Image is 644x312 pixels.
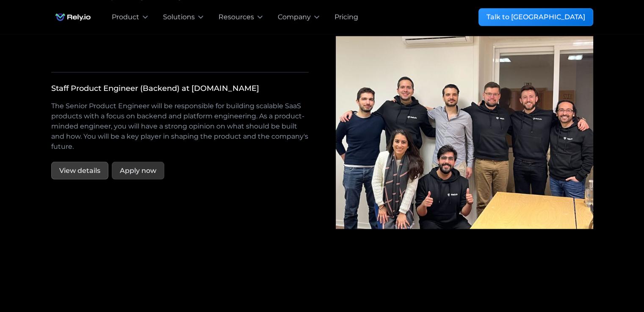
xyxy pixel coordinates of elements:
a: Pricing [334,12,358,22]
div: Resources [218,12,254,22]
div: Staff Product Engineer (Backend) at [DOMAIN_NAME] [51,82,259,94]
p: The Senior Product Engineer will be responsible for building scalable SaaS products with a focus ... [51,101,309,151]
div: Company [278,12,311,22]
a: View details [51,161,108,179]
a: Talk to [GEOGRAPHIC_DATA] [478,8,593,26]
a: Apply now [112,161,164,179]
div: Talk to [GEOGRAPHIC_DATA] [486,12,585,22]
a: home [51,8,95,25]
div: Solutions [163,12,195,22]
iframe: Chatbot [588,256,632,300]
img: Rely.io logo [51,8,95,25]
div: Product [112,12,139,22]
div: Apply now [120,165,156,175]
